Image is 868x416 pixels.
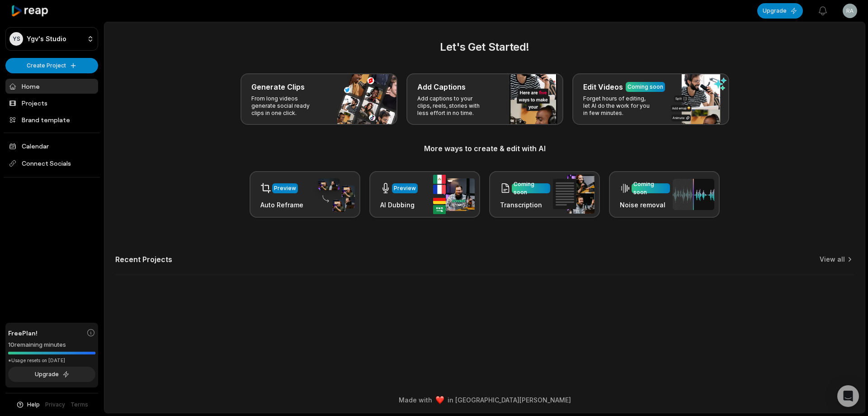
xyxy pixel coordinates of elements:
[16,401,40,409] button: Help
[5,58,98,73] button: Create Project
[260,200,303,210] h3: Auto Reframe
[433,175,475,214] img: ai_dubbing.png
[417,81,466,92] h3: Add Captions
[417,95,487,117] p: Add captions to your clips, reels, stories with less effort in no time.
[633,180,668,196] div: Coming soon
[274,184,296,192] div: Preview
[757,3,803,19] button: Upgrade
[27,35,66,43] p: Ygv's Studio
[27,401,40,409] span: Help
[8,328,38,338] span: Free Plan!
[8,340,95,349] div: 10 remaining minutes
[71,401,88,409] a: Terms
[115,143,854,154] h3: More ways to create & edit with AI
[5,96,98,110] a: Projects
[620,200,670,210] h3: Noise removal
[673,179,714,210] img: noise_removal.png
[251,81,305,92] h3: Generate Clips
[583,95,653,117] p: Forget hours of editing, let AI do the work for you in few minutes.
[45,401,65,409] a: Privacy
[837,385,859,407] div: Open Intercom Messenger
[5,112,98,127] a: Brand template
[251,95,321,117] p: From long videos generate social ready clips in one click.
[5,155,98,172] span: Connect Socials
[583,81,623,92] h3: Edit Videos
[9,32,23,46] div: YS
[5,79,98,94] a: Home
[115,255,172,264] h2: Recent Projects
[8,357,95,364] div: *Usage resets on [DATE]
[436,396,444,404] img: heart emoji
[553,175,594,214] img: transcription.png
[627,83,663,91] div: Coming soon
[500,200,550,210] h3: Transcription
[5,139,98,153] a: Calendar
[313,177,355,212] img: auto_reframe.png
[514,180,548,196] div: Coming soon
[8,367,95,382] button: Upgrade
[113,395,857,405] div: Made with in [GEOGRAPHIC_DATA][PERSON_NAME]
[820,255,845,264] a: View all
[394,184,416,192] div: Preview
[380,200,418,210] h3: AI Dubbing
[115,39,854,55] h2: Let's Get Started!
